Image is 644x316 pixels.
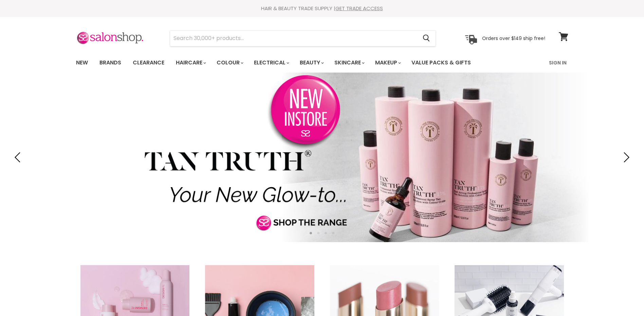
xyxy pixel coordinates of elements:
a: Clearance [128,56,169,70]
a: Makeup [370,56,405,70]
li: Page dot 2 [317,232,319,234]
a: Skincare [329,56,369,70]
a: New [71,56,93,70]
ul: Main menu [71,53,511,73]
nav: Main [68,53,577,73]
div: HAIR & BEAUTY TRADE SUPPLY | [68,5,577,12]
li: Page dot 4 [332,232,334,234]
a: GET TRADE ACCESS [335,5,383,12]
button: Next [619,151,632,164]
a: Haircare [171,56,210,70]
li: Page dot 3 [325,232,327,234]
a: Electrical [249,56,293,70]
a: Colour [211,56,247,70]
input: Search [170,31,418,46]
a: Sign In [545,56,571,70]
form: Product [170,30,436,46]
a: Brands [94,56,126,70]
button: Search [418,31,436,46]
p: Orders over $149 ship free! [482,35,545,41]
a: Beauty [295,56,328,70]
button: Previous [12,151,25,164]
a: Value Packs & Gifts [406,56,476,70]
li: Page dot 1 [310,232,312,234]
